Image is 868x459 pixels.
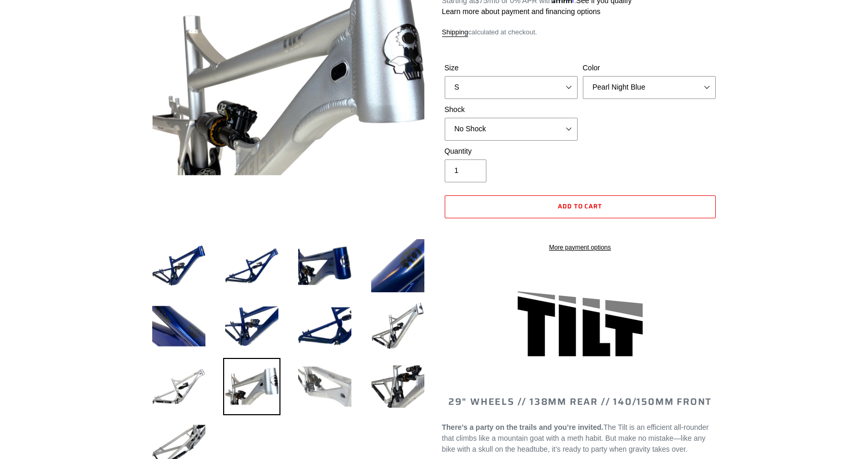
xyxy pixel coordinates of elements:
[223,297,280,355] img: Load image into Gallery viewer, TILT - Frameset
[445,243,716,252] a: More payment options
[150,297,207,355] img: Load image into Gallery viewer, TILT - Frameset
[445,104,578,115] label: Shock
[448,394,712,409] span: 29" WHEELS // 138mm REAR // 140/150mm FRONT
[445,63,578,73] label: Size
[442,28,469,37] a: Shipping
[296,358,353,415] img: Load image into Gallery viewer, TILT - Frameset
[369,297,426,355] img: Load image into Gallery viewer, TILT - Frameset
[296,297,353,355] img: Load image into Gallery viewer, TILT - Frameset
[445,195,716,218] button: Add to cart
[442,423,709,453] span: The Tilt is an efficient all-rounder that climbs like a mountain goat with a meth habit. But make...
[150,237,207,294] img: Load image into Gallery viewer, TILT - Frameset
[442,423,604,431] b: There’s a party on the trails and you’re invited.
[296,237,353,294] img: Load image into Gallery viewer, TILT - Frameset
[150,358,207,415] img: Load image into Gallery viewer, TILT - Frameset
[223,237,280,294] img: Load image into Gallery viewer, TILT - Frameset
[223,358,280,415] img: Load image into Gallery viewer, TILT - Frameset
[442,27,718,38] div: calculated at checkout.
[445,146,578,157] label: Quantity
[369,358,426,415] img: Load image into Gallery viewer, TILT - Frameset
[558,201,603,211] span: Add to cart
[442,7,601,16] a: Learn more about payment and financing options
[369,237,426,294] img: Load image into Gallery viewer, TILT - Frameset
[583,63,716,73] label: Color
